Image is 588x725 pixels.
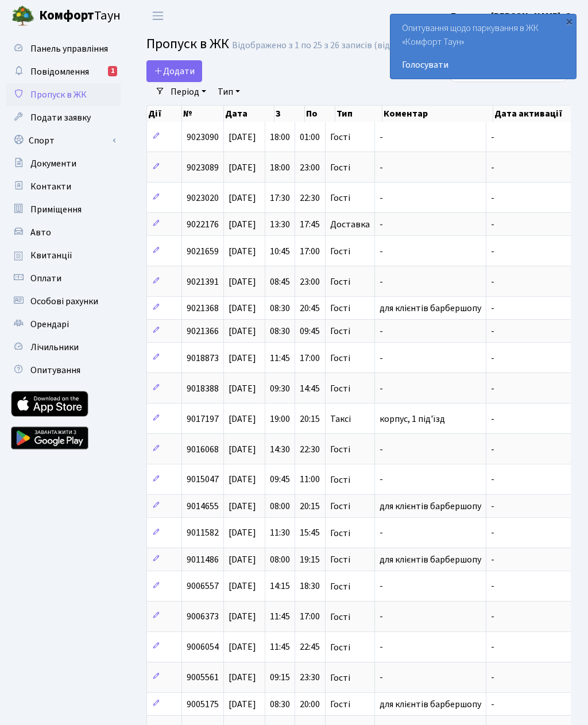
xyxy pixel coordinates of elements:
th: Дата [224,106,275,122]
span: - [380,672,383,684]
span: - [491,527,494,540]
span: 11:45 [270,352,290,365]
span: Гості [330,133,350,142]
span: Гості [330,277,350,286]
a: Подати заявку [6,106,121,129]
span: - [491,352,494,365]
span: для клієнтів барбершопу [380,302,481,315]
span: 09:15 [270,672,290,684]
span: 08:30 [270,302,290,315]
span: 08:30 [270,325,290,338]
span: [DATE] [229,500,256,513]
span: 22:45 [300,641,320,654]
span: [DATE] [229,527,256,540]
span: 23:30 [300,672,320,684]
span: - [380,580,383,593]
span: - [380,276,383,288]
span: - [491,443,494,456]
span: Гості [330,327,350,336]
span: Гості [330,673,350,683]
span: - [380,443,383,456]
a: Лічильники [6,336,121,359]
span: - [380,161,383,174]
span: Лічильники [30,341,79,354]
span: Гості [330,445,350,454]
span: 11:00 [300,474,320,486]
span: [DATE] [229,580,256,593]
span: 9023090 [187,131,219,144]
span: - [380,218,383,231]
span: Орендарі [30,318,69,331]
span: [DATE] [229,276,256,288]
span: 14:15 [270,580,290,593]
span: - [491,276,494,288]
span: 01:00 [300,131,320,144]
span: 18:00 [270,161,290,174]
span: 23:00 [300,161,320,174]
span: - [380,611,383,623]
a: Блєдних [PERSON_NAME]. О. [451,9,574,23]
span: 9014655 [187,500,219,513]
a: Тип [213,82,245,102]
span: 9018873 [187,352,219,365]
span: Квитанції [30,249,72,262]
span: 9023089 [187,161,219,174]
a: Панель управління [6,37,121,60]
span: Особові рахунки [30,295,98,308]
span: 13:30 [270,218,290,231]
span: Пропуск в ЖК [146,34,229,54]
span: 08:00 [270,500,290,513]
span: [DATE] [229,443,256,456]
a: Контакти [6,175,121,198]
span: [DATE] [229,245,256,258]
span: 17:00 [300,245,320,258]
div: Опитування щодо паркування в ЖК «Комфорт Таун» [390,14,576,79]
span: 22:30 [300,192,320,204]
span: [DATE] [229,553,256,566]
span: Гості [330,529,350,538]
a: Голосувати [402,58,564,72]
span: Додати [154,65,195,77]
span: Гості [330,555,350,564]
a: Пропуск в ЖК [6,83,121,106]
span: Таксі [330,414,351,424]
a: Особові рахунки [6,290,121,313]
span: 19:15 [300,553,320,566]
span: 17:30 [270,192,290,204]
span: 17:00 [300,611,320,623]
span: 22:30 [300,443,320,456]
span: Доставка [330,220,370,229]
span: 11:45 [270,611,290,623]
span: для клієнтів барбершопу [380,553,481,566]
button: Переключити навігацію [144,6,172,25]
span: 9021368 [187,302,219,315]
span: Оплати [30,272,61,285]
span: - [491,131,494,144]
a: Додати [146,60,202,82]
span: - [380,245,383,258]
span: - [380,382,383,395]
span: Гості [330,247,350,256]
span: для клієнтів барбершопу [380,500,481,513]
span: 10:45 [270,245,290,258]
span: 9011582 [187,527,219,540]
span: 9011486 [187,553,219,566]
span: Контакти [30,180,71,193]
span: 17:45 [300,218,320,231]
span: [DATE] [229,352,256,365]
span: Гості [330,475,350,484]
span: 23:00 [300,276,320,288]
span: 14:30 [270,443,290,456]
span: 9021659 [187,245,219,258]
a: Спорт [6,129,121,152]
span: 9006054 [187,641,219,654]
span: Гості [330,643,350,652]
span: 08:00 [270,553,290,566]
span: 19:00 [270,413,290,425]
div: Відображено з 1 по 25 з 26 записів (відфільтровано з 25 записів). [232,40,498,51]
span: 20:15 [300,500,320,513]
th: По [305,106,335,122]
span: 09:45 [300,325,320,338]
span: - [491,161,494,174]
span: 18:30 [300,580,320,593]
